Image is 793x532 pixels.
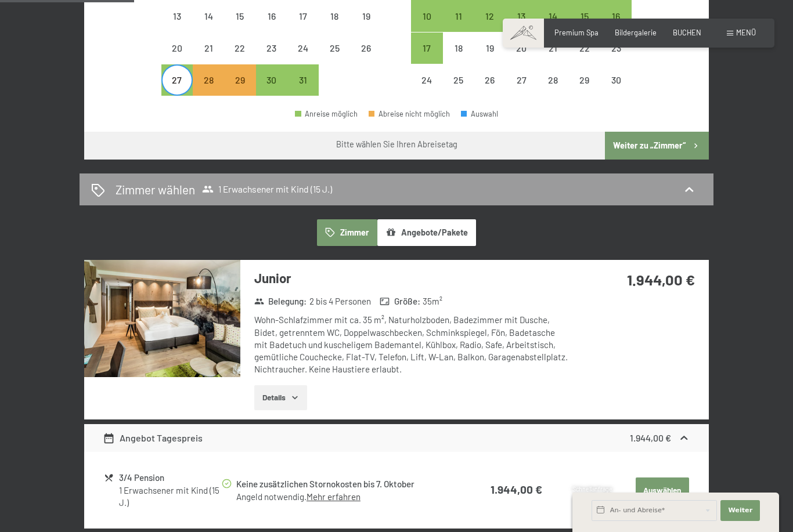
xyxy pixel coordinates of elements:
div: 12 [475,12,504,41]
div: Wed Oct 22 2025 [224,32,255,64]
div: Abreise nicht möglich [350,32,381,64]
div: Tue Nov 18 2025 [443,32,474,64]
div: Abreise nicht möglich [443,64,474,96]
div: Abreise nicht möglich [537,32,568,64]
div: 10 [412,12,441,41]
div: Abreise möglich [411,32,442,64]
span: 1 Erwachsener mit Kind (15 J.) [202,183,332,195]
div: 11 [444,12,473,41]
div: 26 [475,75,504,104]
div: Wohn-Schlafzimmer mit ca. 35 m², Naturholzboden, Badezimmer mit Dusche, Bidet, getrenntem WC, Dop... [254,314,568,375]
div: Abreise nicht möglich [569,32,600,64]
div: Abreise möglich [287,64,319,96]
strong: Belegung : [254,295,307,307]
div: Bitte wählen Sie Ihren Abreisetag [336,139,457,150]
div: 18 [320,12,349,41]
button: Angebote/Pakete [377,219,476,246]
div: 1 Erwachsener mit Kind (15 J.) [119,484,221,509]
div: 20 [507,44,536,73]
div: Angeld notwendig. [236,491,454,503]
div: Abreise nicht möglich [474,64,506,96]
div: Abreise nicht möglich [506,64,537,96]
div: 15 [570,12,599,41]
div: 23 [601,44,630,73]
div: 16 [257,12,286,41]
div: Abreise nicht möglich [161,32,193,64]
div: Wed Oct 29 2025 [224,64,255,96]
div: 19 [475,44,504,73]
div: 13 [507,12,536,41]
div: Abreise möglich [161,64,193,96]
h3: Junior [254,269,568,287]
span: Menü [736,28,756,37]
div: 25 [320,44,349,73]
button: Weiter zu „Zimmer“ [605,132,709,160]
div: Mon Oct 20 2025 [161,32,193,64]
div: 30 [601,75,630,104]
div: Tue Oct 28 2025 [193,64,224,96]
div: 28 [538,75,567,104]
div: 26 [351,44,380,73]
div: 24 [289,44,318,73]
a: Bildergalerie [615,28,657,37]
div: 21 [194,44,223,73]
div: Abreise nicht möglich [411,64,442,96]
div: Abreise nicht möglich [319,32,350,64]
div: 14 [194,12,223,41]
div: Auswahl [461,110,498,118]
div: 27 [163,75,192,104]
div: 31 [289,75,318,104]
div: 23 [257,44,286,73]
div: Mon Nov 24 2025 [411,64,442,96]
div: Tue Nov 25 2025 [443,64,474,96]
strong: Größe : [380,295,420,307]
div: Sun Oct 26 2025 [350,32,381,64]
div: Abreise nicht möglich [569,64,600,96]
div: Mon Oct 27 2025 [161,64,193,96]
div: Abreise nicht möglich [256,32,287,64]
div: Fri Oct 24 2025 [287,32,319,64]
div: 13 [163,12,192,41]
div: 29 [225,75,254,104]
div: Fri Nov 21 2025 [537,32,568,64]
div: 28 [194,75,223,104]
a: Premium Spa [554,28,599,37]
a: BUCHEN [673,28,701,37]
div: 3/4 Pension [119,471,221,484]
div: Fri Nov 28 2025 [537,64,568,96]
div: Abreise nicht möglich [287,32,319,64]
div: Thu Nov 20 2025 [506,32,537,64]
div: Wed Nov 26 2025 [474,64,506,96]
div: 14 [538,12,567,41]
span: 35 m² [423,295,442,307]
div: Angebot Tagespreis [103,431,203,445]
div: Abreise nicht möglich [369,110,450,118]
div: 16 [601,12,630,41]
div: Keine zusätzlichen Stornokosten bis 7. Oktober [236,477,454,491]
div: 15 [225,12,254,41]
div: 24 [412,75,441,104]
div: Fri Oct 31 2025 [287,64,319,96]
div: Sat Oct 25 2025 [319,32,350,64]
div: 21 [538,44,567,73]
div: Thu Nov 27 2025 [506,64,537,96]
button: Details [254,385,307,411]
a: Mehr erfahren [307,491,361,502]
div: Mon Nov 17 2025 [411,32,442,64]
img: mss_renderimg.php [84,260,240,377]
div: Abreise nicht möglich [224,32,255,64]
div: Wed Nov 19 2025 [474,32,506,64]
span: Weiter [728,506,752,515]
button: Auswählen [636,477,689,503]
div: 18 [444,44,473,73]
div: 22 [570,44,599,73]
div: Abreise nicht möglich, da die Mindestaufenthaltsdauer nicht erfüllt wird [193,64,224,96]
h2: Zimmer wählen [116,181,195,198]
div: Abreise nicht möglich, da die Mindestaufenthaltsdauer nicht erfüllt wird [224,64,255,96]
div: Abreise nicht möglich [537,64,568,96]
div: Sun Nov 30 2025 [600,64,632,96]
div: Abreise möglich [256,64,287,96]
